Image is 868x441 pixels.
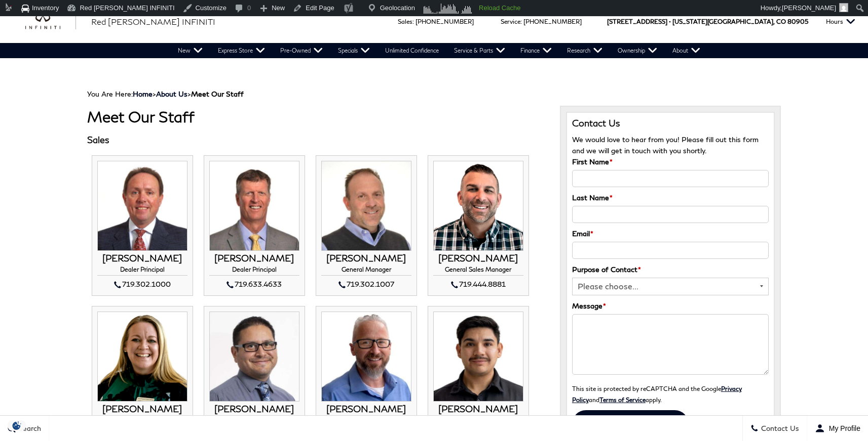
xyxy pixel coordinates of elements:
[5,420,28,431] section: Click to Open Cookie Consent Modal
[520,18,522,25] span: :
[97,266,187,276] h4: Dealer Principal
[433,278,523,290] div: 719.444.8881
[321,404,411,414] h3: [PERSON_NAME]
[501,18,520,25] span: Service
[91,16,215,28] a: Red [PERSON_NAME] INFINITI
[782,4,836,12] span: [PERSON_NAME]
[133,90,153,98] a: Home
[433,312,523,402] img: HUGO GUTIERREZ-CERVANTES
[398,18,412,25] span: Sales
[378,43,446,58] a: Unlimited Confidence
[91,17,215,26] span: Red [PERSON_NAME] INFINITI
[433,266,523,276] h4: General Sales Manager
[87,108,545,125] h1: Meet Our Staff
[321,312,411,402] img: RICH JENKINS
[433,404,523,414] h3: [PERSON_NAME]
[133,90,244,98] span: >
[420,2,475,16] img: Visitors over 48 hours. Click for more Clicky Site Stats.
[433,253,523,263] h3: [PERSON_NAME]
[416,18,474,25] a: [PHONE_NUMBER]
[97,161,187,251] img: THOM BUCKLEY
[513,43,559,58] a: Finance
[321,278,411,290] div: 719.302.1007
[170,43,210,58] a: New
[825,424,860,432] span: My Profile
[665,43,708,58] a: About
[321,161,411,251] img: JOHN ZUMBO
[523,18,582,25] a: [PHONE_NUMBER]
[156,90,244,98] span: >
[479,4,520,12] strong: Reload Cache
[209,404,299,414] h3: [PERSON_NAME]
[572,135,759,155] span: We would love to hear from you! Please fill out this form and we will get in touch with you shortly.
[97,253,187,263] h3: [PERSON_NAME]
[572,192,613,203] label: Last Name
[572,410,689,438] input: Send your message
[170,43,708,58] nav: Main Navigation
[16,424,41,433] span: Search
[807,416,868,441] button: Open user profile menu
[209,278,299,290] div: 719.633.4633
[210,43,273,58] a: Express Store
[599,396,646,403] a: Terms of Service
[412,18,414,25] span: :
[321,266,411,276] h4: General Manager
[559,43,610,58] a: Research
[330,43,378,58] a: Specials
[87,90,781,98] div: Breadcrumbs
[759,424,799,433] span: Contact Us
[209,312,299,402] img: JIMMIE ABEYTA
[191,90,244,98] strong: Meet Our Staff
[572,156,613,167] label: First Name
[97,278,187,290] div: 719.302.1000
[607,18,808,25] a: [STREET_ADDRESS] • [US_STATE][GEOGRAPHIC_DATA], CO 80905
[156,90,187,98] a: About Us
[321,253,411,263] h3: [PERSON_NAME]
[572,300,606,312] label: Message
[25,14,76,30] img: INFINITI
[97,404,187,414] h3: [PERSON_NAME]
[572,228,593,239] label: Email
[572,385,742,403] a: Privacy Policy
[572,385,742,403] small: This site is protected by reCAPTCHA and the Google and apply.
[209,266,299,276] h4: Dealer Principal
[433,161,523,251] img: ROBERT WARNER
[87,135,545,145] h3: Sales
[97,312,187,402] img: STEPHANIE DAVISON
[87,90,244,98] span: You Are Here:
[209,161,299,251] img: MIKE JORGENSEN
[5,420,28,431] img: Opt-Out Icon
[572,264,641,275] label: Purpose of Contact
[446,43,513,58] a: Service & Parts
[25,14,76,30] a: infiniti
[572,118,769,129] h3: Contact Us
[610,43,665,58] a: Ownership
[273,43,330,58] a: Pre-Owned
[209,253,299,263] h3: [PERSON_NAME]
